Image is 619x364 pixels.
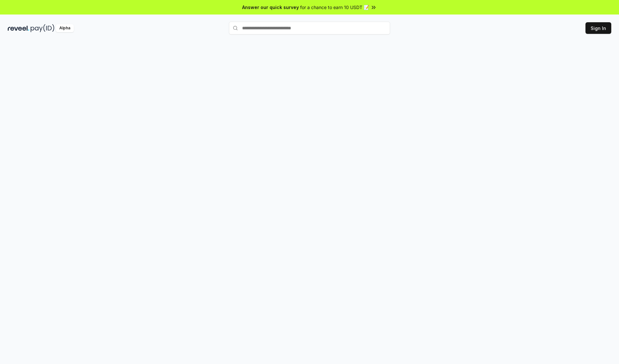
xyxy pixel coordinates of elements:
span: Answer our quick survey [242,4,299,11]
img: reveel_dark [8,24,29,32]
img: pay_id [31,24,54,32]
span: for a chance to earn 10 USDT 📝 [300,4,369,11]
button: Sign In [585,22,611,34]
div: Alpha [56,24,74,32]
